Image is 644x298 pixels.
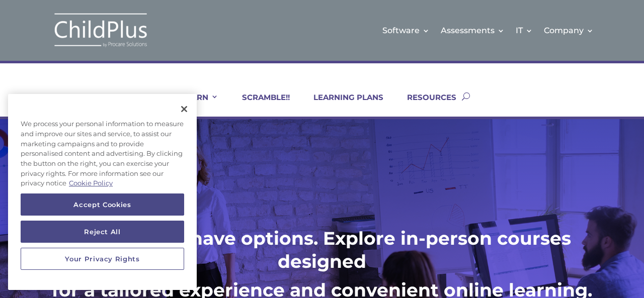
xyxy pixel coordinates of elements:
[8,114,197,193] div: We process your personal information to measure and improve our sites and service, to assist our ...
[21,248,184,270] button: Your Privacy Rights
[544,10,594,51] a: Company
[229,92,290,117] a: SCRAMBLE!!
[169,92,218,117] a: LEARN
[8,94,197,290] div: Privacy
[301,92,383,117] a: LEARNING PLANS
[394,92,456,117] a: RESOURCES
[21,221,184,243] button: Reject All
[516,10,533,51] a: IT
[382,10,430,51] a: Software
[8,94,197,290] div: Cookie banner
[69,179,113,187] a: More information about your privacy, opens in a new tab
[441,10,505,51] a: Assessments
[32,227,612,279] h1: At CPU, you have options. Explore in-person courses designed
[21,193,184,216] button: Accept Cookies
[173,98,195,120] button: Close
